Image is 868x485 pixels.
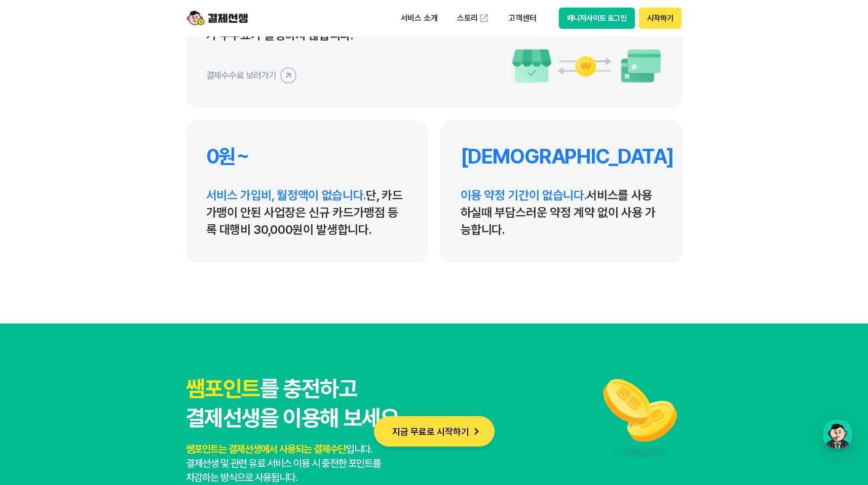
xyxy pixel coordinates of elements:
[394,9,445,27] p: 서비스 소개
[511,48,662,84] img: 수수료 이미지
[186,443,346,455] span: 쌤포인트는 결제선생에서 사용되는 결제수단
[639,8,681,29] button: 시작하기
[461,188,587,203] span: 이용 약정 기간이 없습니다.
[206,144,408,169] h4: 0원~
[3,321,67,346] a: 홈
[206,67,296,84] button: 결제수수료 보러가기
[32,336,38,344] span: 홈
[186,375,260,402] span: 쌤포인트
[157,336,169,344] span: 설정
[186,374,403,433] h3: 를 충전하고 결제선생을 이용해 보세요.
[93,337,105,345] span: 대화
[206,188,366,203] span: 서비스 가입비, 월정액이 없습니다.
[596,374,683,460] img: 쌤포인트
[461,144,662,169] h4: [DEMOGRAPHIC_DATA]
[131,321,195,346] a: 설정
[469,424,483,438] img: 화살표 아이콘
[461,187,662,238] p: 서비스를 사용하실때 부담스러운 약정 계약 없이 사용 가능합니다.
[206,187,408,238] p: 단, 카드가맹이 안된 사업장은 신규 카드가맹점 등록 대행비 30,000원이 발생합니다.
[186,442,403,484] p: 입니다. 결제선생 및 관련 유료 서비스 이용 시 충전한 포인트를 차감하는 방식으로 사용됩니다.
[187,9,248,28] img: logo
[450,8,497,28] a: 스토리
[374,416,495,447] button: 지금 무료로 시작하기
[501,9,543,27] p: 고객센터
[559,8,635,29] button: 매니저사이트 로그인
[479,13,489,23] img: 외부 도메인 오픈
[67,321,131,346] a: 대화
